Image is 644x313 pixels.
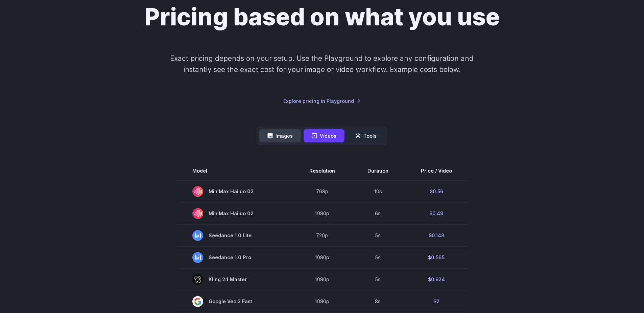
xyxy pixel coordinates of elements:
[405,224,468,246] td: $0.143
[293,161,351,180] th: Resolution
[351,224,405,246] td: 5s
[283,97,361,105] a: Explore pricing in Playground
[405,161,468,180] th: Price / Video
[351,290,405,312] td: 8s
[351,246,405,268] td: 5s
[293,202,351,224] td: 1080p
[293,290,351,312] td: 1080p
[405,246,468,268] td: $0.565
[259,129,301,142] button: Images
[157,53,486,75] p: Exact pricing depends on your setup. Use the Playground to explore any configuration and instantl...
[351,268,405,290] td: 5s
[293,224,351,246] td: 720p
[405,202,468,224] td: $0.49
[192,296,277,307] span: Google Veo 3 Fast
[192,274,277,285] span: Kling 2.1 Master
[293,246,351,268] td: 1080p
[405,268,468,290] td: $0.924
[405,180,468,203] td: $0.56
[293,268,351,290] td: 1080p
[351,202,405,224] td: 6s
[351,161,405,180] th: Duration
[176,161,293,180] th: Model
[293,180,351,203] td: 768p
[192,186,277,197] span: MiniMax Hailuo 02
[192,208,277,219] span: MiniMax Hailuo 02
[405,290,468,312] td: $2
[192,252,277,263] span: Seedance 1.0 Pro
[347,129,385,142] button: Tools
[351,180,405,203] td: 10s
[304,129,344,142] button: Videos
[192,230,277,241] span: Seedance 1.0 Lite
[144,3,500,31] h1: Pricing based on what you use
